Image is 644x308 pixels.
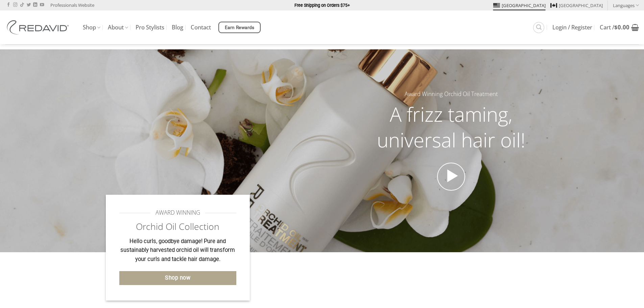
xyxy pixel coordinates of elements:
[40,3,44,7] a: Follow on YouTube
[614,23,618,31] span: $
[552,25,592,30] span: Login / Register
[364,90,539,99] h5: Award Winning Orchid Oil Treatment
[33,3,37,7] a: Follow on LinkedIn
[552,21,592,33] a: Login / Register
[493,0,546,10] a: [GEOGRAPHIC_DATA]
[83,21,100,34] a: Shop
[165,274,190,282] span: Shop now
[613,0,639,10] a: Languages
[437,163,466,191] a: Open video in lightbox
[600,20,639,35] a: View cart
[136,21,164,33] a: Pro Stylists
[27,3,31,7] a: Follow on Twitter
[550,0,603,10] a: [GEOGRAPHIC_DATA]
[191,21,211,33] a: Contact
[6,3,10,7] a: Follow on Facebook
[119,221,237,233] h2: Orchid Oil Collection
[225,24,255,31] span: Earn Rewards
[156,208,200,217] span: AWARD WINNING
[600,25,629,30] span: Cart /
[294,3,350,8] strong: Free Shipping on Orders $75+
[218,22,261,33] a: Earn Rewards
[614,23,629,31] bdi: 0.00
[364,101,539,152] h2: A frizz taming, universal hair oil!
[172,21,183,33] a: Blog
[13,3,17,7] a: Follow on Instagram
[119,271,237,285] a: Shop now
[119,237,237,264] p: Hello curls, goodbye damage! Pure and sustainably harvested orchid oil will transform your curls ...
[5,20,73,34] img: REDAVID Salon Products | United States
[108,21,128,34] a: About
[533,22,544,33] a: Search
[20,3,24,7] a: Follow on TikTok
